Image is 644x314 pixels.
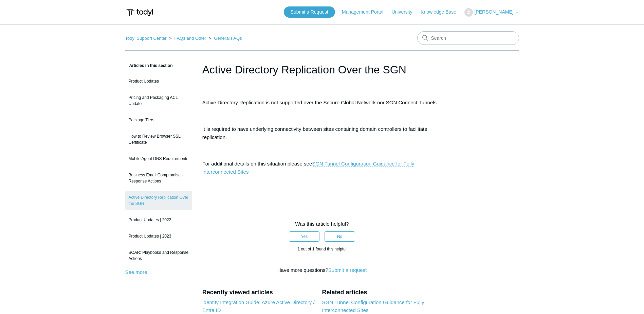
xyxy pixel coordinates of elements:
[421,8,463,16] a: Knowledge Base
[297,247,346,251] span: 1 out of 1 found this helpful
[284,6,335,18] a: Submit a Request
[125,75,192,88] a: Product Updates
[289,231,319,242] button: This article was helpful
[322,299,424,313] a: SGN Tunnel Configuration Guidance for Fully Interconnected Sites
[342,8,390,16] a: Management Portal
[125,6,154,19] img: Todyl Support Center Help Center home page
[202,125,442,141] p: It is required to have underlying connectivity between sites containing domain controllers to fac...
[125,246,192,265] a: SOAR: Playbooks and Response Actions
[417,31,519,45] input: Search
[295,221,349,227] span: Was this article helpful?
[202,299,315,313] a: Identity Integration Guide: Azure Active Directory / Entra ID
[125,91,192,110] a: Pricing and Packaging ACL Update
[125,269,147,275] a: See more
[125,36,168,41] li: Todyl Support Center
[325,231,355,242] button: This article was not helpful
[202,62,442,78] h1: Active Directory Replication Over the SGN
[125,130,192,149] a: How to Review Browser SSL Certificate
[125,191,192,210] a: Active Directory Replication Over the SGN
[322,288,442,297] h2: Related articles
[391,8,419,16] a: University
[125,213,192,226] a: Product Updates | 2022
[125,36,167,41] a: Todyl Support Center
[464,8,519,17] button: [PERSON_NAME]
[125,63,173,68] span: Articles in this section
[207,36,242,41] li: General FAQs
[174,36,206,41] a: FAQs and Other
[202,160,442,176] p: For additional details on this situation please see
[202,99,442,107] p: Active Directory Replication is not supported over the Secure Global Network nor SGN Connect Tunn...
[214,36,242,41] a: General FAQs
[202,266,442,274] div: Have more questions?
[125,169,192,188] a: Business Email Compromise - Response Actions
[474,9,513,15] span: [PERSON_NAME]
[125,114,192,126] a: Package Tiers
[125,152,192,165] a: Mobile Agent DNS Requirements
[125,230,192,243] a: Product Updates | 2023
[328,267,367,273] a: Submit a request
[168,36,207,41] li: FAQs and Other
[202,288,315,297] h2: Recently viewed articles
